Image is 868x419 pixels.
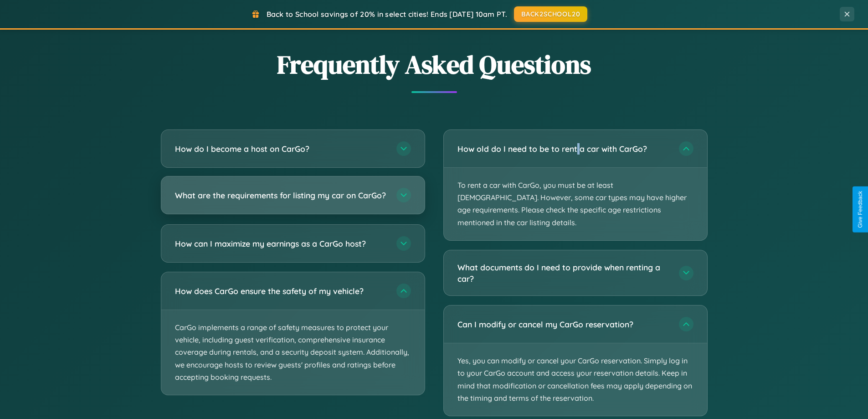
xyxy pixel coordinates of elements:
[457,143,670,155] h3: How old do I need to be to rent a car with CarGo?
[444,343,707,416] p: Yes, you can modify or cancel your CarGo reservation. Simply log in to your CarGo account and acc...
[161,310,425,395] p: CarGo implements a range of safety measures to protect your vehicle, including guest verification...
[857,191,863,228] div: Give Feedback
[175,143,387,155] h3: How do I become a host on CarGo?
[267,10,507,19] span: Back to School savings of 20% in select cities! Ends [DATE] 10am PT.
[175,190,387,201] h3: What are the requirements for listing my car on CarGo?
[457,262,670,284] h3: What documents do I need to provide when renting a car?
[175,285,387,297] h3: How does CarGo ensure the safety of my vehicle?
[444,168,707,240] p: To rent a car with CarGo, you must be at least [DEMOGRAPHIC_DATA]. However, some car types may ha...
[175,238,387,249] h3: How can I maximize my earnings as a CarGo host?
[457,319,670,330] h3: Can I modify or cancel my CarGo reservation?
[161,47,708,82] h2: Frequently Asked Questions
[514,6,587,22] button: BACK2SCHOOL20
